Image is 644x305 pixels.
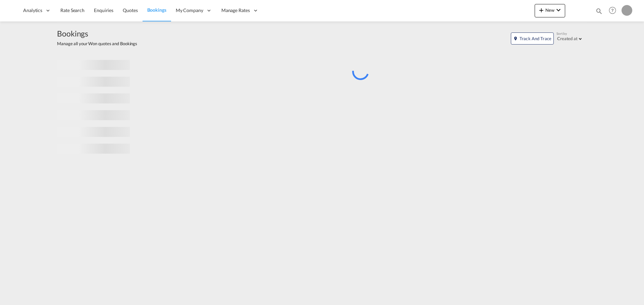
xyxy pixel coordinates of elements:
button: icon-map-markerTrack and Trace [511,32,554,45]
span: Bookings [57,28,137,39]
span: Bookings [147,7,166,13]
md-icon: icon-magnify [595,7,603,15]
span: New [537,7,562,13]
span: Rate Search [60,7,85,13]
md-icon: icon-plus 400-fg [537,6,545,14]
span: My Company [176,7,203,14]
span: Manage all your Won quotes and Bookings [57,41,137,47]
md-icon: icon-chevron-down [554,6,562,14]
div: Help [607,5,622,17]
span: Sort by [556,31,567,36]
div: Created at [557,36,578,41]
span: Help [607,5,618,16]
span: Manage Rates [221,7,250,14]
md-icon: icon-map-marker [513,36,518,41]
span: Quotes [123,7,138,13]
span: Analytics [23,7,42,14]
span: Enquiries [94,7,113,13]
button: icon-plus 400-fgNewicon-chevron-down [535,4,565,17]
div: icon-magnify [595,7,603,17]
